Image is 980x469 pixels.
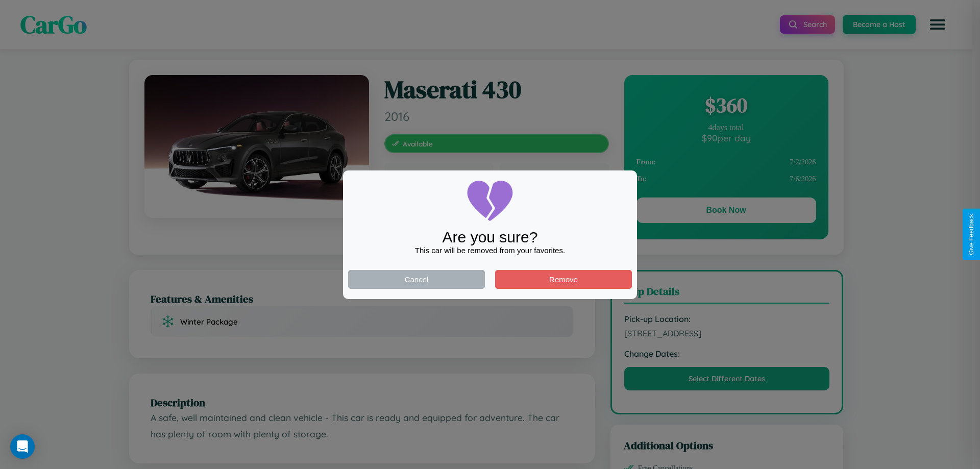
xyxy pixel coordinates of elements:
[968,214,975,255] div: Give Feedback
[348,246,632,255] div: This car will be removed from your favorites.
[348,270,485,289] button: Cancel
[348,229,632,246] div: Are you sure?
[10,434,35,459] div: Open Intercom Messenger
[464,176,516,227] img: broken-heart
[495,270,632,289] button: Remove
